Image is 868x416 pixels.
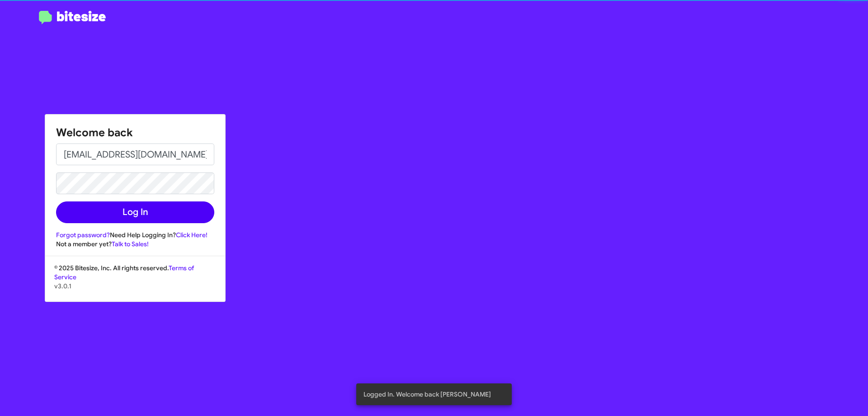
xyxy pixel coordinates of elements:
[176,231,208,239] a: Click Here!
[112,240,149,248] a: Talk to Sales!
[56,143,214,165] input: Email address
[56,239,214,249] div: Not a member yet?
[56,201,214,223] button: Log In
[45,263,225,301] div: © 2025 Bitesize, Inc. All rights reserved.
[54,282,216,291] p: v3.0.1
[56,125,214,140] h1: Welcome back
[56,231,110,239] a: Forgot password?
[56,230,214,239] div: Need Help Logging In?
[363,390,491,399] span: Logged In. Welcome back [PERSON_NAME]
